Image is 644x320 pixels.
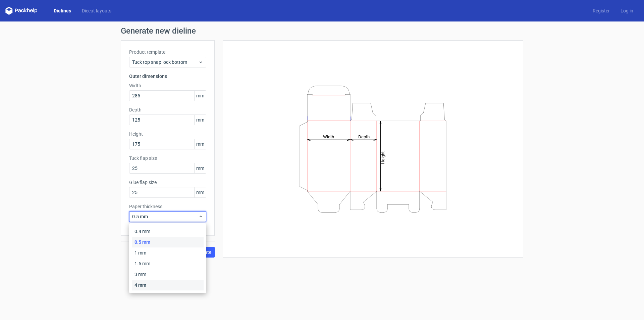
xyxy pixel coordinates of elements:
[132,258,204,269] div: 1.5 mm
[615,7,639,14] a: Log in
[358,134,370,139] tspan: Depth
[194,115,206,125] span: mm
[129,203,206,210] label: Paper thickness
[380,151,385,164] tspan: Height
[129,82,206,89] label: Width
[194,139,206,149] span: mm
[129,49,206,55] label: Product template
[194,187,206,197] span: mm
[132,247,204,258] div: 1 mm
[132,269,204,280] div: 3 mm
[129,73,206,80] h3: Outer dimensions
[129,131,206,137] label: Height
[76,7,117,14] a: Diecut layouts
[129,179,206,186] label: Glue flap size
[129,155,206,162] label: Tuck flap size
[132,226,204,237] div: 0.4 mm
[132,280,204,290] div: 4 mm
[132,213,198,220] span: 0.5 mm
[121,27,523,35] h1: Generate new dieline
[132,237,204,247] div: 0.5 mm
[194,91,206,101] span: mm
[323,134,334,139] tspan: Width
[132,59,198,65] span: Tuck top snap lock bottom
[129,106,206,113] label: Depth
[587,7,615,14] a: Register
[48,7,76,14] a: Dielines
[194,163,206,173] span: mm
